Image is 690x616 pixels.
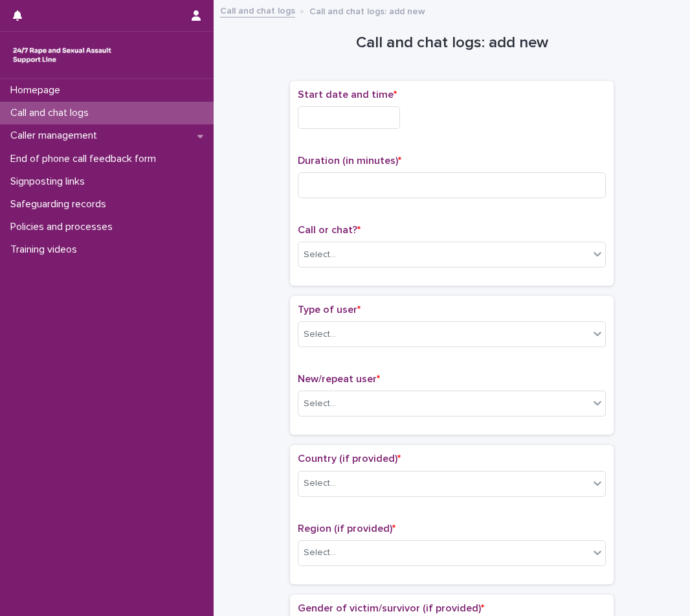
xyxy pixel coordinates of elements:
p: Caller management [5,130,107,142]
span: Region (if provided) [298,523,395,534]
p: Signposting links [5,176,95,188]
span: Gender of victim/survivor (if provided) [298,603,484,613]
span: New/repeat user [298,374,380,384]
div: Select... [304,248,336,262]
span: Start date and time [298,89,397,100]
p: Call and chat logs: add new [309,3,425,17]
p: Policies and processes [5,221,123,233]
div: Select... [304,397,336,411]
img: rhQMoQhaT3yELyF149Cw [10,42,114,68]
div: Select... [304,328,336,341]
div: Select... [304,477,336,490]
div: Select... [304,546,336,560]
span: Country (if provided) [298,453,401,464]
span: Call or chat? [298,225,361,235]
h1: Call and chat logs: add new [290,34,614,52]
p: Homepage [5,84,71,97]
a: Call and chat logs [220,3,295,17]
p: Call and chat logs [5,107,99,119]
span: Duration (in minutes) [298,155,401,166]
p: Safeguarding records [5,198,117,211]
span: Type of user [298,304,361,315]
p: Training videos [5,244,87,256]
p: End of phone call feedback form [5,153,166,165]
